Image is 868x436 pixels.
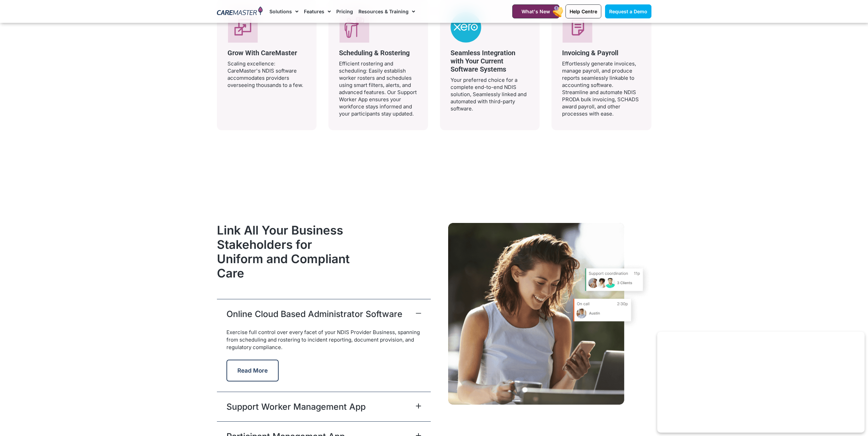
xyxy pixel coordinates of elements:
img: CareMaster Logo [217,6,263,17]
span: Help Centre [570,9,597,14]
a: Support Worker Management App [226,401,366,413]
a: Help Centre [565,4,601,18]
span: Invoicing & Payroll [562,49,618,57]
a: Online Cloud Based Administrator Software [226,308,402,320]
p: Your preferred choice for a complete end-to-end NDIS solution, Seamlessly linked and automated wi... [451,76,529,112]
div: Support Worker Management App [217,392,431,421]
span: Request a Demo [609,9,647,14]
h2: Link All Your Business Stakeholders for Uniform and Compliant Care [217,223,360,280]
div: Online Cloud Based Administrator Software [217,329,431,392]
span: Scheduling & Rostering [339,49,410,57]
button: Read More [226,360,279,381]
a: What's New [512,4,559,18]
span: What's New [521,9,550,14]
img: A CareMaster NDIS Participant checks out the support list available through the NDIS Participant ... [448,223,651,405]
a: Read More [226,367,279,374]
p: Scaling excellence: CareMaster's NDIS software accommodates providers overseeing thousands to a few. [227,60,306,89]
p: Efficient rostering and scheduling: Easily establish worker rosters and schedules using smart fil... [339,60,417,117]
div: Online Cloud Based Administrator Software [217,299,431,329]
iframe: Popup CTA [657,332,865,433]
a: Request a Demo [605,4,651,18]
span: Exercise full control over every facet of your NDIS Provider Business, spanning from scheduling a... [226,329,420,350]
p: Effortlessly generate invoices, manage payroll, and produce reports seamlessly linkable to accoun... [562,60,641,117]
span: Grow With CareMaster [227,49,297,57]
span: Seamless Integration with Your Current Software Systems [451,49,515,73]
